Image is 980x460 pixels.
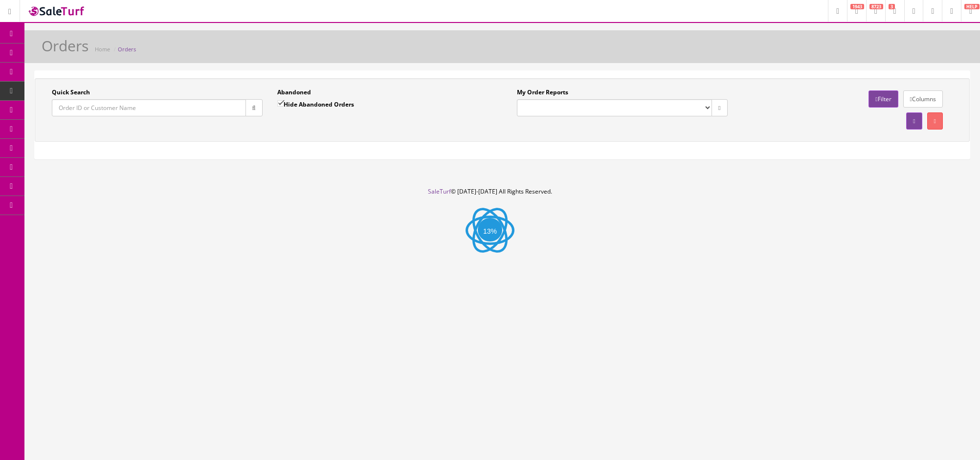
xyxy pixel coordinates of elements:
h1: Orders [42,38,89,54]
img: SaleTurf [27,4,86,18]
a: SaleTurf [428,187,451,196]
input: Hide Abandoned Orders [277,100,284,107]
a: Home [95,45,110,53]
span: HELP [964,4,980,9]
span: 8723 [869,4,883,9]
label: My Order Reports [517,88,568,97]
span: 1943 [850,4,864,9]
a: Filter [869,90,898,108]
span: 3 [889,4,895,9]
label: Abandoned [277,88,311,97]
a: Columns [903,90,943,108]
label: Quick Search [52,88,90,97]
a: Orders [118,45,136,53]
label: Hide Abandoned Orders [277,99,354,109]
input: Order ID or Customer Name [52,99,246,116]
